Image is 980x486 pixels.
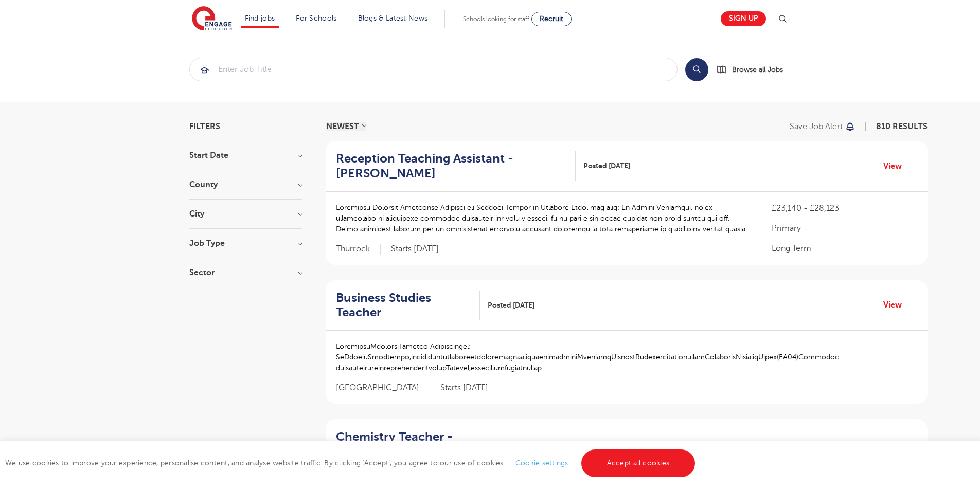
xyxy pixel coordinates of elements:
h3: Job Type [189,239,302,247]
a: Reception Teaching Assistant - [PERSON_NAME] [336,151,576,181]
a: Browse all Jobs [717,64,791,76]
h3: Sector [189,268,302,277]
a: View [883,298,910,312]
a: Business Studies Teacher [336,291,480,320]
a: Accept all cookies [581,449,696,477]
h3: County [189,181,302,189]
span: Posted [DATE] [488,300,534,311]
h3: City [189,210,302,218]
button: Search [685,58,708,81]
a: Find jobs [245,14,275,22]
a: Chemistry Teacher - Haringey [336,429,500,459]
p: Starts [DATE] [440,383,488,393]
span: Posted [DATE] [508,439,555,449]
a: View [883,438,910,451]
span: 810 RESULTS [876,122,928,131]
p: Loremipsu Dolorsit Ametconse Adipisci eli Seddoei Tempor in Utlabore Etdol mag aliq: En Admini Ve... [336,202,752,235]
span: [GEOGRAPHIC_DATA] [336,383,430,393]
input: Submit [190,58,677,81]
span: We use cookies to improve your experience, personalise content, and analyse website traffic. By c... [5,459,698,467]
p: Save job alert [790,122,843,131]
span: Browse all Jobs [732,64,783,76]
button: Save job alert [790,122,856,131]
p: LoremipsuMdolorsiTametco Adipiscingel: SeDdoeiuSmodtempo,incididuntutlaboreetdoloremagnaaliquaeni... [336,341,917,373]
span: Filters [189,122,220,131]
span: Schools looking for staff [463,15,529,23]
img: Engage Education [192,6,232,32]
a: For Schools [296,14,336,22]
h2: Reception Teaching Assistant - [PERSON_NAME] [336,151,568,181]
a: Sign up [721,11,766,26]
a: View [883,159,910,173]
a: Cookie settings [515,459,568,467]
p: Long Term [772,242,917,255]
a: Recruit [531,12,572,26]
h2: Business Studies Teacher [336,291,472,320]
span: Posted [DATE] [583,160,630,171]
div: Submit [189,58,678,81]
h3: Start Date [189,151,302,159]
span: Thurrock [336,244,381,255]
p: Starts [DATE] [391,244,439,255]
h2: Chemistry Teacher - Haringey [336,429,492,459]
a: Blogs & Latest News [358,14,428,22]
p: £23,140 - £28,123 [772,202,917,214]
span: Recruit [540,15,563,23]
p: Primary [772,222,917,235]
